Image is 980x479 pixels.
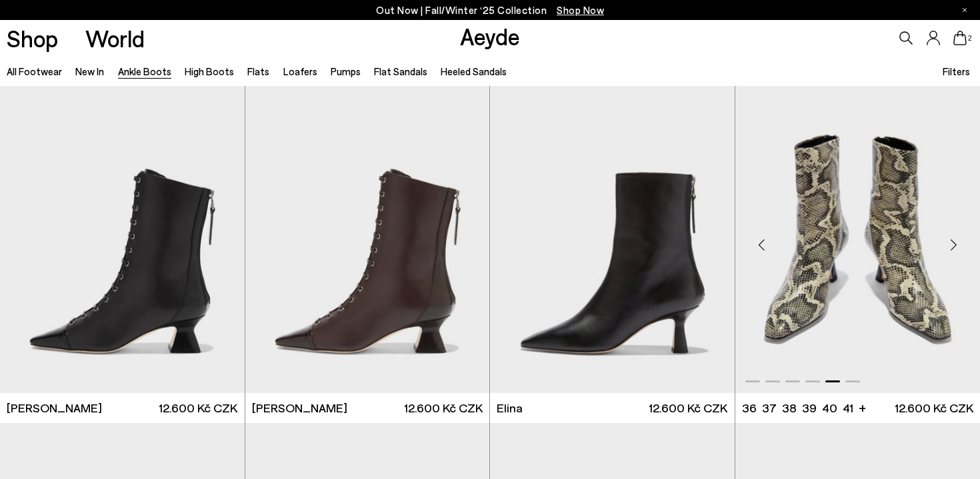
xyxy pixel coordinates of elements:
[7,27,58,50] a: Shop
[943,65,970,77] span: Filters
[802,400,817,416] li: 39
[245,86,490,393] div: 1 / 6
[374,65,427,77] a: Flat Sandals
[283,65,317,77] a: Loafers
[822,400,837,416] li: 40
[497,400,523,416] span: Elina
[460,22,520,50] a: Aeyde
[185,65,234,77] a: High Boots
[75,65,104,77] a: New In
[859,398,866,416] li: +
[490,86,735,393] a: Next slide Previous slide
[967,35,973,42] span: 2
[252,400,347,416] span: [PERSON_NAME]
[490,393,735,423] a: Elina 12.600 Kč CZK
[85,27,145,50] a: World
[742,225,782,265] div: Previous slide
[649,400,727,416] span: 12.600 Kč CZK
[742,400,757,416] li: 36
[895,400,973,416] span: 12.600 Kč CZK
[245,86,490,393] img: Gwen Lace-Up Boots
[118,65,171,77] a: Ankle Boots
[7,400,102,416] span: [PERSON_NAME]
[843,400,853,416] li: 41
[376,2,604,19] p: Out Now | Fall/Winter ‘25 Collection
[953,31,967,45] a: 2
[404,400,483,416] span: 12.600 Kč CZK
[490,86,735,393] div: 1 / 6
[441,65,507,77] a: Heeled Sandals
[331,65,361,77] a: Pumps
[245,86,490,393] a: Next slide Previous slide
[742,400,849,416] ul: variant
[762,400,777,416] li: 37
[490,86,735,393] img: Elina Ankle Boots
[245,393,490,423] a: [PERSON_NAME] 12.600 Kč CZK
[247,65,269,77] a: Flats
[782,400,797,416] li: 38
[557,4,604,16] span: Navigate to /collections/new-in
[933,225,973,265] div: Next slide
[7,65,62,77] a: All Footwear
[159,400,237,416] span: 12.600 Kč CZK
